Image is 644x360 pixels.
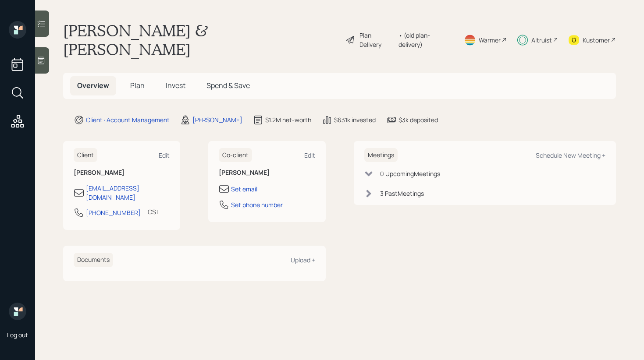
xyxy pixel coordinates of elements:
h1: [PERSON_NAME] & [PERSON_NAME] [63,21,338,59]
h6: Client [74,148,97,162]
span: Invest [166,81,185,90]
div: $1.2M net-worth [265,115,311,124]
div: CST [148,207,160,216]
img: retirable_logo.png [9,303,26,320]
h6: [PERSON_NAME] [74,169,170,176]
div: [PHONE_NUMBER] [86,208,141,217]
span: Spend & Save [206,81,250,90]
div: [EMAIL_ADDRESS][DOMAIN_NAME] [86,184,170,202]
div: Kustomer [583,35,610,45]
div: Upload + [291,256,315,264]
div: Altruist [531,35,552,45]
div: Edit [159,151,170,159]
div: Client · Account Management [86,115,170,124]
h6: Documents [74,253,113,267]
div: Schedule New Meeting + [536,151,605,159]
span: Plan [130,81,145,90]
div: $631k invested [334,115,376,124]
div: 3 Past Meeting s [380,189,424,198]
div: Plan Delivery [359,31,394,49]
div: Set email [231,184,257,194]
div: 0 Upcoming Meeting s [380,169,440,178]
div: Edit [304,151,315,159]
div: Warmer [479,35,501,45]
div: [PERSON_NAME] [192,115,242,124]
div: • (old plan-delivery) [398,31,453,49]
h6: Co-client [219,148,252,162]
h6: Meetings [364,148,398,162]
span: Overview [77,81,109,90]
div: Log out [7,331,28,339]
div: Set phone number [231,200,283,209]
h6: [PERSON_NAME] [219,169,315,176]
div: $3k deposited [398,115,438,124]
